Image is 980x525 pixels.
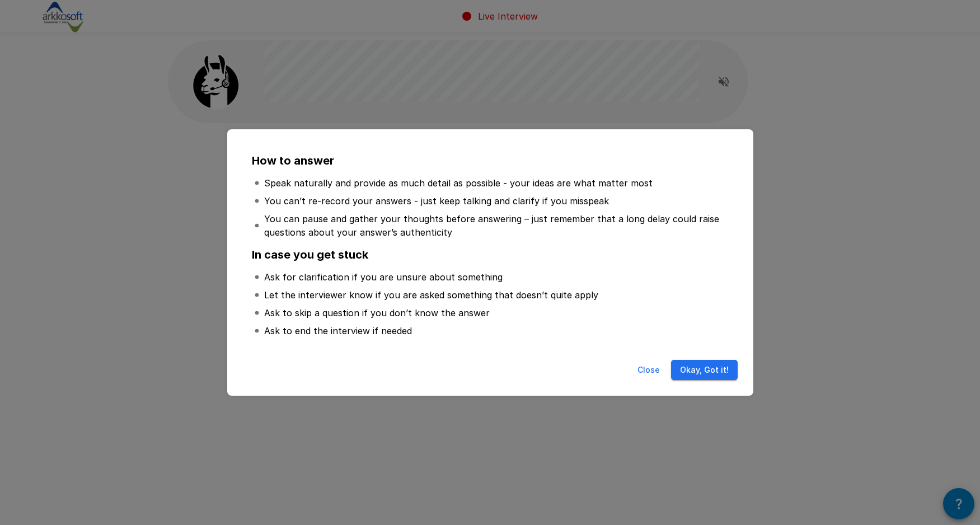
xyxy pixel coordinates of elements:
[264,212,726,239] p: You can pause and gather your thoughts before answering – just remember that a long delay could r...
[264,176,653,190] p: Speak naturally and provide as much detail as possible - your ideas are what matter most
[264,194,609,208] p: You can’t re-record your answers - just keep talking and clarify if you misspeak
[631,360,667,381] button: Close
[264,288,598,302] p: Let the interviewer know if you are asked something that doesn’t quite apply
[264,306,490,320] p: Ask to skip a question if you don’t know the answer
[264,324,412,337] p: Ask to end the interview if needed
[671,360,738,381] button: Okay, Got it!
[264,270,503,284] p: Ask for clarification if you are unsure about something
[252,248,368,261] b: In case you get stuck
[252,154,334,167] b: How to answer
